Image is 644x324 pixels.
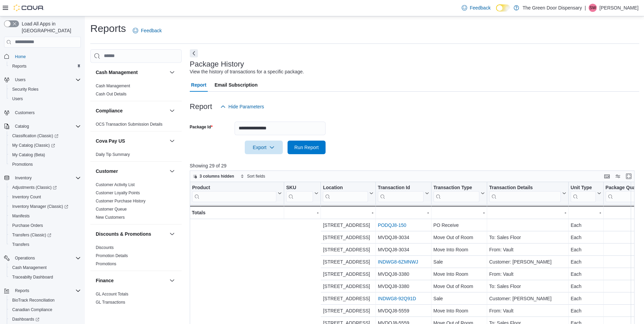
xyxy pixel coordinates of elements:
[190,68,304,75] div: View the history of transactions for a specific package.
[168,68,176,76] button: Cash Management
[245,141,283,154] button: Export
[12,64,26,69] span: Reports
[378,184,424,202] div: Transaction Id URL
[571,246,601,254] div: Each
[90,22,126,35] h1: Reports
[496,4,510,12] input: Dark Mode
[1,253,84,263] button: Operations
[489,282,566,290] div: To: Sales Floor
[323,233,373,241] div: [STREET_ADDRESS]
[15,124,29,129] span: Catalog
[12,122,81,130] span: Catalog
[96,122,163,127] a: OCS Transaction Submission Details
[96,91,127,97] span: Cash Out Details
[96,261,116,267] span: Promotions
[190,60,244,68] h3: Package History
[12,174,34,182] button: Inventory
[10,183,59,192] a: Adjustments (Classic)
[96,215,125,220] span: New Customers
[10,264,81,272] span: Cash Management
[249,141,279,154] span: Export
[489,307,566,315] div: From: Vault
[378,270,429,278] div: MVDQJ8-3380
[459,1,493,15] a: Feedback
[589,4,597,12] div: Stacy Weegar
[433,184,479,202] div: Transaction Type
[96,138,167,144] button: Cova Pay US
[90,150,182,161] div: Cova Pay US
[90,82,182,101] div: Cash Management
[10,151,48,159] a: My Catalog (Beta)
[589,4,596,12] span: SW
[218,100,267,113] button: Hide Parameters
[10,151,81,159] span: My Catalog (Beta)
[96,206,127,212] span: Customer Queue
[378,282,429,290] div: MVDQJ8-3380
[489,270,566,278] div: From: Vault
[192,184,282,202] button: Product
[96,262,116,266] a: Promotions
[489,184,561,202] div: Transaction Details
[168,107,176,115] button: Compliance
[19,20,81,34] span: Load All Apps in [GEOGRAPHIC_DATA]
[571,282,601,290] div: Each
[12,287,81,295] span: Reports
[168,230,176,238] button: Discounts & Promotions
[625,172,633,180] button: Enter fullscreen
[12,287,32,295] button: Reports
[141,27,162,34] span: Feedback
[294,144,319,151] span: Run Report
[15,175,32,181] span: Inventory
[10,202,81,211] span: Inventory Manager (Classic)
[96,69,138,76] h3: Cash Management
[614,172,622,180] button: Display options
[10,193,81,201] span: Inventory Count
[433,209,484,217] div: -
[10,315,42,323] a: Dashboards
[190,162,639,169] p: Showing 29 of 29
[10,132,81,140] span: Classification (Classic)
[489,258,566,266] div: Customer: [PERSON_NAME]
[90,244,182,271] div: Discounts & Promotions
[7,183,84,192] a: Adjustments (Classic)
[323,184,368,191] div: Location
[96,152,130,157] a: Daily Tip Summary
[96,182,135,187] span: Customer Activity List
[12,108,81,117] span: Customers
[1,75,84,85] button: Users
[12,265,47,270] span: Cash Management
[323,270,373,278] div: [STREET_ADDRESS]
[433,221,484,229] div: PO Receive
[7,85,84,94] button: Security Roles
[10,141,81,149] span: My Catalog (Classic)
[96,182,135,187] a: Customer Activity List
[1,108,84,118] button: Customers
[96,168,167,175] button: Customer
[96,138,125,144] h3: Cova Pay US
[571,184,596,202] div: Unit Type
[10,95,25,103] a: Users
[10,306,55,314] a: Canadian Compliance
[200,174,234,179] span: 3 columns hidden
[585,4,586,12] p: |
[96,199,146,203] a: Customer Purchase History
[378,184,424,191] div: Transaction Id
[7,94,84,104] button: Users
[378,259,418,265] a: INDWG8-6ZMNWJ
[323,209,373,217] div: -
[7,295,84,305] button: BioTrack Reconciliation
[12,133,58,139] span: Classification (Classic)
[7,131,84,141] a: Classification (Classic)
[12,317,39,322] span: Dashboards
[10,273,81,281] span: Traceabilty Dashboard
[12,87,38,92] span: Security Roles
[238,172,268,180] button: Sort fields
[571,209,601,217] div: -
[215,78,258,92] span: Email Subscription
[12,213,30,219] span: Manifests
[12,122,32,130] button: Catalog
[7,305,84,314] button: Canadian Compliance
[96,207,127,212] a: Customer Queue
[96,292,128,296] a: GL Account Totals
[96,300,125,305] span: GL Transactions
